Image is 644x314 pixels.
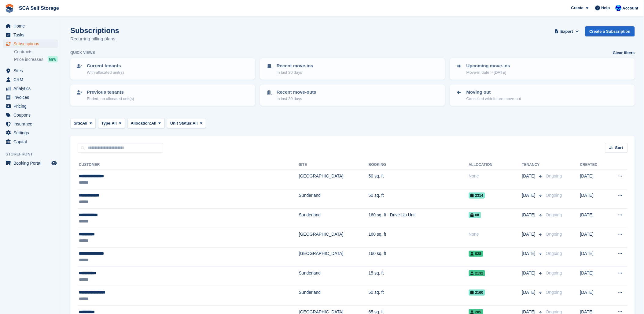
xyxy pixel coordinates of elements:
a: menu [3,137,58,146]
td: Sunderland [299,267,369,286]
a: menu [3,129,58,137]
p: Previous tenants [87,89,134,96]
td: [DATE] [580,247,607,267]
span: [DATE] [522,173,537,179]
th: Created [580,160,607,170]
a: menu [3,39,58,48]
p: Recent move-ins [277,62,313,69]
span: Create [571,5,583,11]
a: Previous tenants Ended, no allocated unit(s) [71,85,255,105]
p: In last 30 days [277,69,313,76]
span: Capital [13,137,50,146]
span: Ongoing [546,232,562,237]
td: [DATE] [580,208,607,228]
td: [DATE] [580,170,607,189]
p: Move-in date > [DATE] [466,69,510,76]
span: Type: [101,120,112,126]
button: Export [554,26,580,36]
th: Site [299,160,369,170]
span: [DATE] [522,289,537,296]
h6: Quick views [70,50,95,55]
td: Sunderland [299,286,369,305]
p: Recent move-outs [277,89,316,96]
span: [DATE] [522,192,537,199]
a: menu [3,84,58,93]
span: Account [623,5,638,11]
span: CRM [13,75,50,84]
a: Recent move-outs In last 30 days [261,85,444,105]
span: All [193,120,198,126]
p: Cancelled with future move-out [466,96,521,102]
td: 50 sq. ft [369,286,469,305]
th: Allocation [469,160,522,170]
span: Sites [13,66,50,75]
span: Ongoing [546,271,562,275]
button: Allocation: All [127,118,165,128]
div: None [469,173,522,179]
span: All [82,120,87,126]
td: [GEOGRAPHIC_DATA] [299,170,369,189]
a: menu [3,159,58,167]
a: Create a Subscription [585,26,635,36]
th: Booking [369,160,469,170]
td: [DATE] [580,286,607,305]
a: menu [3,31,58,39]
span: All [151,120,156,126]
a: Moving out Cancelled with future move-out [451,85,634,105]
span: Insurance [13,120,50,128]
span: Ongoing [546,290,562,295]
a: Current tenants With allocated unit(s) [71,59,255,79]
span: Tasks [13,31,50,39]
span: Booking Portal [13,159,50,167]
div: NEW [48,56,58,62]
span: Allocation: [131,120,151,126]
img: Kelly Neesham [616,5,622,11]
span: [DATE] [522,250,537,257]
p: In last 30 days [277,96,316,102]
span: Home [13,22,50,30]
a: menu [3,75,58,84]
a: menu [3,22,58,30]
span: Analytics [13,84,50,93]
span: 2160 [469,290,485,296]
p: Upcoming move-ins [466,62,510,69]
span: [DATE] [522,231,537,237]
td: 160 sq. ft - Drive-Up Unit [369,208,469,228]
a: menu [3,93,58,102]
span: Subscriptions [13,39,50,48]
span: 08 [469,212,481,218]
h1: Subscriptions [70,26,119,35]
p: With allocated unit(s) [87,69,124,76]
a: menu [3,111,58,119]
span: Storefront [6,151,61,157]
button: Site: All [70,118,96,128]
span: Unit Status: [170,120,193,126]
td: 160 sq. ft [369,228,469,247]
span: Ongoing [546,174,562,178]
span: Ongoing [546,193,562,198]
td: 50 sq. ft [369,189,469,208]
td: 50 sq. ft [369,170,469,189]
span: Price increases [14,57,43,62]
span: Site: [74,120,82,126]
td: 160 sq. ft [369,247,469,267]
th: Tenancy [522,160,543,170]
p: Current tenants [87,62,124,69]
span: Pricing [13,102,50,110]
span: 028 [469,251,483,257]
span: Settings [13,129,50,137]
p: Recurring billing plans [70,36,119,43]
td: [DATE] [580,267,607,286]
div: None [469,231,522,237]
a: menu [3,102,58,110]
span: 2132 [469,270,485,276]
a: SCA Self Storage [17,3,61,13]
a: Contracts [14,49,58,55]
img: stora-icon-8386f47178a22dfd0bd8f6a31ec36ba5ce8667c1dd55bd0f319d3a0aa187defe.svg [5,4,14,13]
a: menu [3,66,58,75]
a: Recent move-ins In last 30 days [261,59,444,79]
p: Ended, no allocated unit(s) [87,96,134,102]
td: Sunderland [299,189,369,208]
td: Sunderland [299,208,369,228]
span: All [112,120,117,126]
